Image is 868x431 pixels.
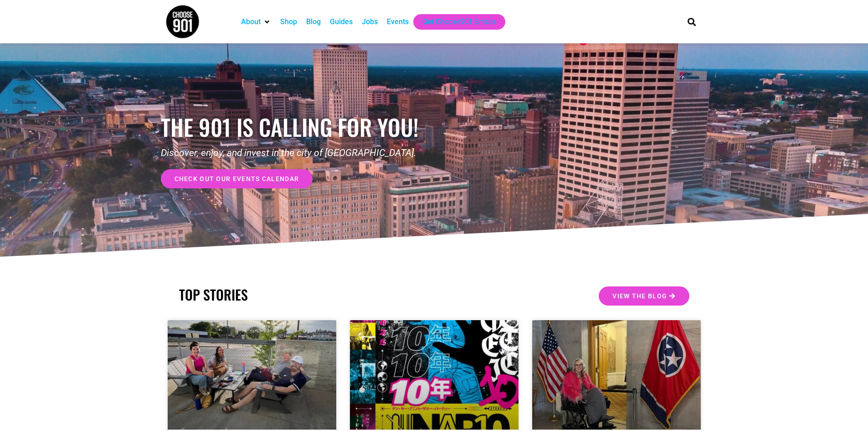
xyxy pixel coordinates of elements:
[280,16,297,27] a: Shop
[362,16,378,27] a: Jobs
[330,16,353,27] a: Guides
[306,16,321,27] a: Blog
[168,320,336,430] a: Four people sit around a small outdoor table with drinks and snacks, smiling at the camera on a p...
[161,169,313,188] a: check out our events calendar
[422,16,496,27] a: Get Choose901 Emails
[387,16,409,27] a: Events
[684,14,699,29] div: Search
[236,14,276,30] div: About
[179,286,430,303] h2: TOP STORIES
[612,293,667,299] span: View the Blog
[599,286,689,306] a: View the Blog
[236,14,672,30] nav: Main nav
[175,176,299,182] span: check out our events calendar
[532,320,701,430] a: A person in a wheelchair, wearing a pink jacket, sits between the U.S. flag and the Tennessee sta...
[161,146,434,161] p: Discover, enjoy, and invest in the city of [GEOGRAPHIC_DATA].
[241,16,261,27] a: About
[161,114,434,140] h1: the 901 is calling for you!
[350,320,519,430] a: Poster for UNAPOLOGETIC.10 event featuring vibrant graphics, performer lineup, and details—set fo...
